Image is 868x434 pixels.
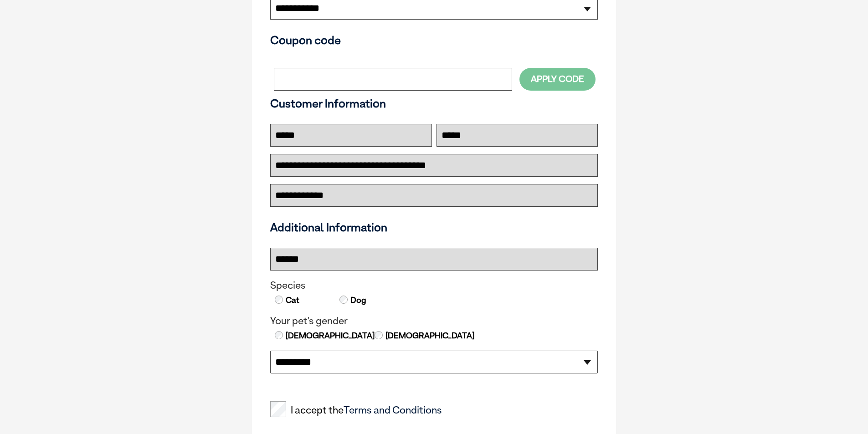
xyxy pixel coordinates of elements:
[267,220,601,234] h3: Additional Information
[270,33,598,47] h3: Coupon code
[519,68,596,90] button: Apply Code
[344,404,442,416] a: Terms and Conditions
[270,97,598,110] h3: Customer Information
[270,404,442,416] label: I accept the
[270,280,598,291] legend: Species
[270,401,286,417] input: I accept theTerms and Conditions
[270,315,598,327] legend: Your pet's gender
